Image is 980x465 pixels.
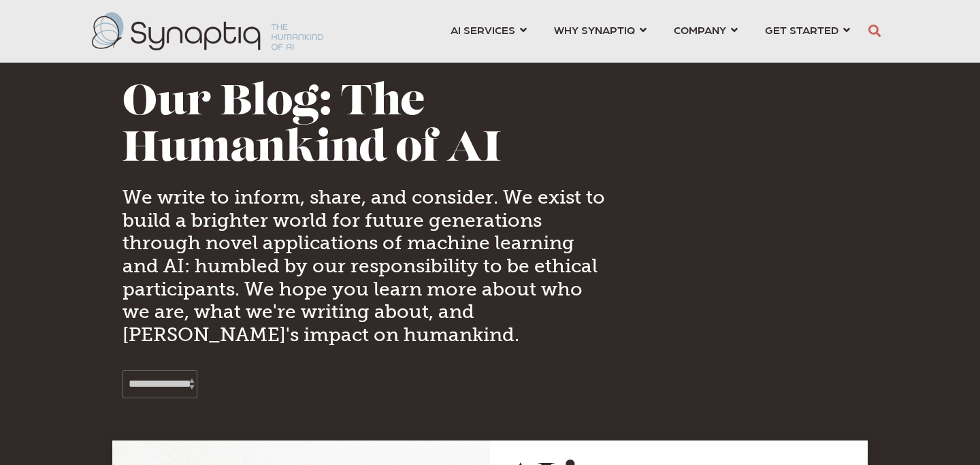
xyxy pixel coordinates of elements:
a: WHY SYNAPTIQ [554,17,647,42]
a: GET STARTED [765,17,850,42]
span: AI SERVICES [451,20,515,39]
a: AI SERVICES [451,17,527,42]
h4: We write to inform, share, and consider. We exist to build a brighter world for future generation... [122,186,606,346]
span: GET STARTED [765,20,838,39]
nav: menu [437,7,864,56]
a: COMPANY [674,17,738,42]
h1: Our Blog: The Humankind of AI [122,81,606,174]
span: WHY SYNAPTIQ [554,20,635,39]
span: COMPANY [674,20,726,39]
img: synaptiq logo-2 [92,12,323,50]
